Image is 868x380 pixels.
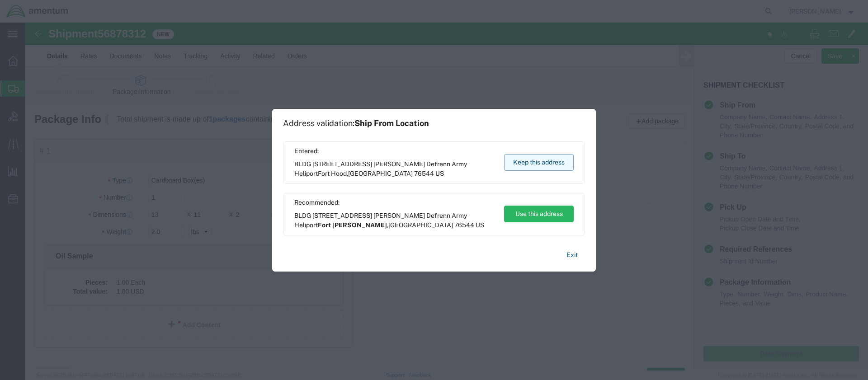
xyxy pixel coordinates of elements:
[435,170,444,177] span: US
[454,221,474,229] span: 76544
[559,247,585,263] button: Exit
[476,221,484,229] span: US
[388,221,453,229] span: [GEOGRAPHIC_DATA]
[318,170,347,177] span: Fort Hood
[294,198,495,207] span: Recommended:
[354,118,429,128] span: Ship From Location
[414,170,434,177] span: 76544
[283,118,429,128] h1: Address validation:
[294,160,495,178] span: BLDG [STREET_ADDRESS] [PERSON_NAME] Defrenn Army Heliport ,
[294,146,495,156] span: Entered:
[294,211,495,230] span: BLDG [STREET_ADDRESS] [PERSON_NAME] Defrenn Army Heliport ,
[504,154,574,171] button: Keep this address
[504,206,574,222] button: Use this address
[348,170,413,177] span: [GEOGRAPHIC_DATA]
[318,221,387,229] span: Fort [PERSON_NAME]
